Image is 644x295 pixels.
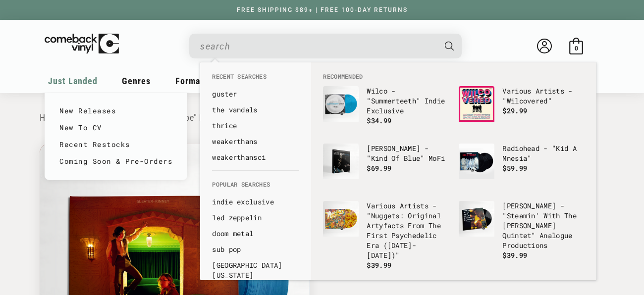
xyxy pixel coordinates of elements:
[318,196,454,275] li: default_products: Various Artists - "Nuggets: Original Artyfacts From The First Psychedelic Era (...
[323,201,449,270] a: Various Artists - "Nuggets: Original Artyfacts From The First Psychedelic Era (1965-1968)" Variou...
[459,144,585,191] a: Radiohead - "Kid A Mnesia" Radiohead - "Kid A Mnesia" $59.99
[59,136,172,153] a: Recent Restocks
[200,62,311,170] div: Recent Searches
[212,152,299,162] a: weakerthansci
[207,72,304,86] li: Recent Searches
[323,144,359,179] img: Miles Davis - "Kind Of Blue" MoFi
[436,34,463,58] button: Search
[212,105,299,115] a: the vandals
[207,102,304,118] li: recent_searches: the vandals
[502,86,585,106] p: Various Artists - "Wilcovered"
[318,139,454,196] li: default_products: Miles Davis - "Kind Of Blue" MoFi
[367,144,449,163] p: [PERSON_NAME] - "Kind Of Blue" MoFi
[459,86,494,122] img: Various Artists - "Wilcovered"
[227,6,418,13] a: FREE SHIPPING $89+ | FREE 100-DAY RETURNS
[40,111,604,125] nav: breadcrumbs
[311,62,596,280] div: Recommended
[318,72,590,81] li: Recommended
[502,106,527,115] span: $29.99
[200,170,311,288] div: Popular Searches
[212,213,299,223] a: led zeppelin
[575,45,578,52] span: 0
[212,121,299,131] a: thrice
[40,112,61,123] a: Home
[207,242,304,257] li: default_suggestions: sub pop
[323,86,449,134] a: Wilco - "Summerteeth" Indie Exclusive Wilco - "Summerteeth" Indie Exclusive $34.99
[207,210,304,226] li: default_suggestions: led zeppelin
[189,34,462,58] div: Search
[212,89,299,99] a: guster
[367,163,391,173] span: $69.99
[212,229,299,239] a: doom metal
[207,118,304,134] li: recent_searches: thrice
[207,86,304,102] li: recent_searches: guster
[367,260,391,270] span: $39.99
[207,134,304,149] li: recent_searches: weakerthans
[502,163,527,173] span: $59.99
[367,86,449,116] p: Wilco - "Summerteeth" Indie Exclusive
[212,260,299,280] a: [GEOGRAPHIC_DATA][US_STATE]
[367,116,391,125] span: $34.99
[454,139,590,196] li: default_products: Radiohead - "Kid A Mnesia"
[212,245,299,254] a: sub pop
[207,226,304,242] li: default_suggestions: doom metal
[59,102,172,119] a: New Releases
[212,137,299,147] a: weakerthans
[48,76,98,86] span: Just Landed
[454,81,590,139] li: default_products: Various Artists - "Wilcovered"
[502,250,527,260] span: $39.99
[175,76,208,86] span: Formats
[323,201,359,237] img: Various Artists - "Nuggets: Original Artyfacts From The First Psychedelic Era (1965-1968)"
[459,201,494,237] img: Miles Davis - "Steamin' With The Miles Davis Quintet" Analogue Productions
[459,86,585,134] a: Various Artists - "Wilcovered" Various Artists - "Wilcovered" $29.99
[459,144,494,179] img: Radiohead - "Kid A Mnesia"
[318,81,454,139] li: default_products: Wilco - "Summerteeth" Indie Exclusive
[122,76,151,86] span: Genres
[459,201,585,260] a: Miles Davis - "Steamin' With The Miles Davis Quintet" Analogue Productions [PERSON_NAME] - "Steam...
[367,201,449,260] p: Various Artists - "Nuggets: Original Artyfacts From The First Psychedelic Era ([DATE]-[DATE])"
[207,257,304,283] li: default_suggestions: hotel california
[212,197,299,207] a: indie exclusive
[207,149,304,165] li: recent_searches: weakerthansci
[323,86,359,122] img: Wilco - "Summerteeth" Indie Exclusive
[502,144,585,163] p: Radiohead - "Kid A Mnesia"
[502,201,585,250] p: [PERSON_NAME] - "Steamin' With The [PERSON_NAME] Quintet" Analogue Productions
[59,153,172,170] a: Coming Soon & Pre-Orders
[454,196,590,265] li: default_products: Miles Davis - "Steamin' With The Miles Davis Quintet" Analogue Productions
[59,119,172,136] a: New To CV
[200,36,435,56] input: When autocomplete results are available use up and down arrows to review and enter to select
[323,144,449,191] a: Miles Davis - "Kind Of Blue" MoFi [PERSON_NAME] - "Kind Of Blue" MoFi $69.99
[207,194,304,210] li: default_suggestions: indie exclusive
[207,180,304,194] li: Popular Searches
